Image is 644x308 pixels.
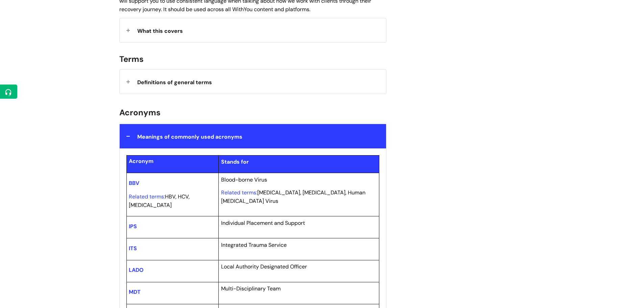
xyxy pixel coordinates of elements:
span: BBV [129,180,139,187]
span: Integrated Trauma Service [221,241,287,248]
span: What this covers [137,27,183,34]
span: Individual Placement and Support [221,219,305,227]
span: MDT [129,288,141,295]
span: Related terms: [221,189,257,196]
span: Local Authority Designated Officer [221,263,307,270]
span: Acronyms [119,107,161,118]
span: IPS [129,223,137,230]
strong: Meanings of commonly used acronyms [137,133,242,140]
span: Related terms: [129,193,165,200]
span: Stands for [221,158,249,165]
span: [MEDICAL_DATA], [MEDICAL_DATA], Human [MEDICAL_DATA] Virus [221,189,365,205]
span: LADO [129,266,144,274]
span: Acronym [129,158,153,165]
span: Multi-Disciplinary Team [221,285,281,292]
span: Definitions of general terms [137,79,212,86]
span: Terms [119,54,144,64]
span: Blood-borne Virus [221,176,267,183]
span: ITS [129,245,137,252]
